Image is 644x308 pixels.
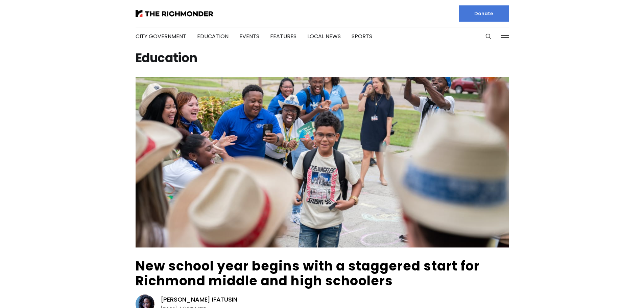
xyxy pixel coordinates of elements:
[136,32,186,40] a: City Government
[136,53,509,64] h1: Education
[136,77,509,247] img: New school year begins with a staggered start for Richmond middle and high schoolers
[587,275,644,308] iframe: portal-trigger
[161,295,237,304] a: [PERSON_NAME] Ifatusin
[136,10,213,17] img: The Richmonder
[136,257,480,290] a: New school year begins with a staggered start for Richmond middle and high schoolers
[307,32,341,40] a: Local News
[459,5,509,22] a: Donate
[483,31,494,42] button: Search this site
[239,32,259,40] a: Events
[352,32,372,40] a: Sports
[197,32,229,40] a: Education
[270,32,296,40] a: Features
